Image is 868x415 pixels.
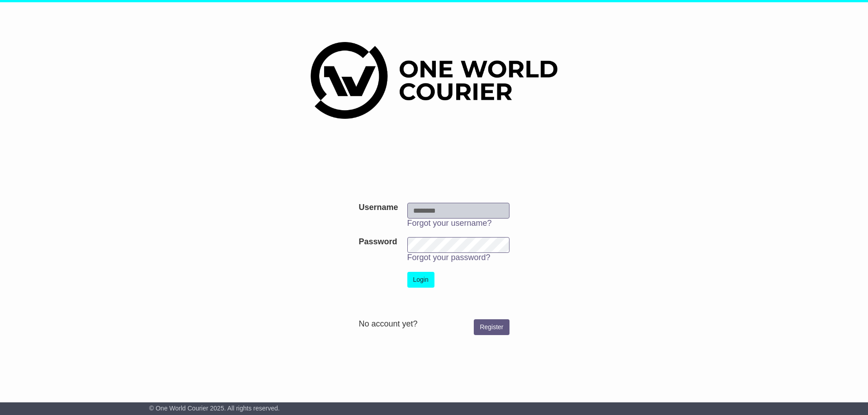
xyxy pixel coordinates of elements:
[359,203,398,213] label: Username
[407,219,492,228] a: Forgot your username?
[407,272,434,288] button: Login
[359,237,397,247] label: Password
[359,319,509,329] div: No account yet?
[149,405,280,412] span: © One World Courier 2025. All rights reserved.
[407,253,491,262] a: Forgot your password?
[474,319,509,335] a: Register
[311,42,557,119] img: One World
